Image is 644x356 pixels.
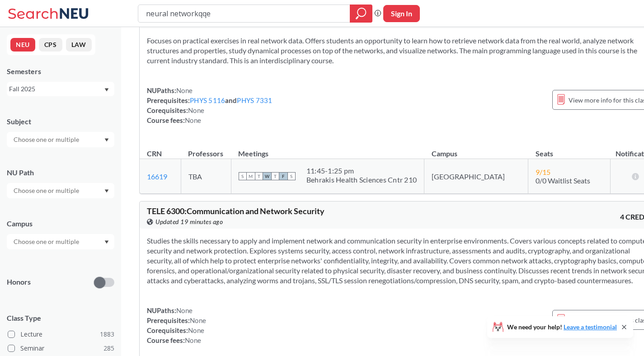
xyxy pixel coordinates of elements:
div: Fall 2025 [9,84,103,94]
span: Updated 19 minutes ago [155,217,223,227]
span: S [287,172,296,180]
div: Dropdown arrow [7,183,114,198]
div: 11:45 - 1:25 pm [306,166,417,175]
span: TELE 6300 : Communication and Network Security [147,206,324,216]
span: M [247,172,255,180]
td: [GEOGRAPHIC_DATA] [424,159,528,194]
span: T [255,172,263,180]
button: NEU [10,38,35,52]
div: NU Path [7,168,114,178]
input: Choose one or multiple [9,134,85,145]
span: 9 / 15 [536,168,550,176]
span: F [279,172,287,180]
label: Lecture [8,328,114,340]
svg: Dropdown arrow [104,138,109,142]
div: Dropdown arrow [7,132,114,147]
span: 1883 [100,329,114,339]
label: Seminar [8,342,114,354]
div: Subject [7,117,114,126]
th: Campus [424,140,528,159]
a: PHYS 7331 [237,96,272,104]
th: Meetings [231,140,424,159]
input: Class, professor, course number, "phrase" [145,6,343,21]
span: None [185,336,201,344]
div: magnifying glass [350,5,372,23]
span: Class Type [7,313,114,323]
button: CPS [39,38,62,52]
input: Choose one or multiple [9,236,85,247]
th: Professors [181,140,231,159]
div: CRN [147,149,162,159]
div: NUPaths: Prerequisites: Corequisites: Course fees: [147,305,206,345]
svg: Dropdown arrow [104,88,109,92]
th: Seats [528,140,611,159]
div: Behrakis Health Sciences Cntr 210 [306,175,417,184]
a: PHYS 5116 [190,96,225,104]
p: Honors [7,277,31,287]
span: None [176,86,193,94]
svg: Dropdown arrow [104,189,109,193]
span: None [185,116,201,124]
span: None [188,326,204,334]
svg: magnifying glass [356,7,367,20]
span: None [190,316,206,324]
div: Semesters [7,66,114,76]
span: T [271,172,279,180]
a: Leave a testimonial [564,323,617,331]
span: S [239,172,247,180]
svg: Dropdown arrow [104,240,109,244]
span: None [188,106,204,114]
div: Campus [7,219,114,229]
div: Fall 2025Dropdown arrow [7,82,114,96]
td: TBA [181,159,231,194]
button: LAW [66,38,92,52]
span: None [176,306,193,314]
div: Dropdown arrow [7,234,114,249]
span: W [263,172,271,180]
div: NUPaths: Prerequisites: and Corequisites: Course fees: [147,85,273,125]
button: Sign In [383,5,420,22]
input: Choose one or multiple [9,185,85,196]
span: We need your help! [507,324,617,330]
span: 0/0 Waitlist Seats [536,176,590,185]
a: 16619 [147,172,167,181]
span: 285 [103,343,114,353]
